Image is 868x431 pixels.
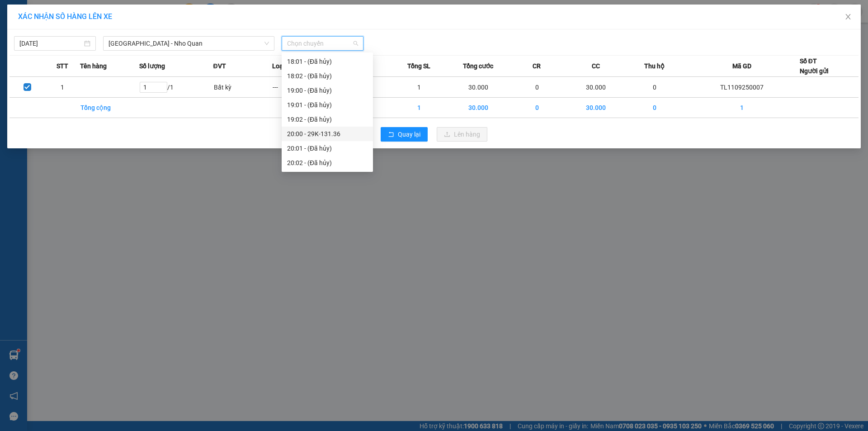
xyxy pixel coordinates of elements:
[80,61,107,71] span: Tên hàng
[272,61,301,71] span: Loại hàng
[287,100,368,110] div: 19:01 - (Đã hủy)
[508,77,566,98] td: 0
[390,98,448,118] td: 1
[99,66,157,85] h1: TL1109250007
[11,11,57,57] img: logo.jpg
[108,37,269,50] span: Hà Nội - Nho Quan
[449,77,508,98] td: 30.000
[264,41,269,46] span: down
[139,61,165,71] span: Số lượng
[287,143,368,153] div: 20:01 - (Đã hủy)
[213,77,272,98] td: Bất kỳ
[592,61,600,71] span: CC
[398,129,420,139] span: Quay lại
[287,85,368,95] div: 19:00 - (Đã hủy)
[45,77,80,98] td: 1
[57,61,68,71] span: STT
[50,22,205,33] li: Số 2 [PERSON_NAME], [GEOGRAPHIC_DATA]
[287,158,368,168] div: 20:02 - (Đã hủy)
[835,5,861,30] button: Close
[533,61,541,71] span: CR
[139,77,213,98] td: / 1
[11,66,98,111] b: GỬI : VP [PERSON_NAME]
[287,129,368,139] div: 20:00 - 29K-131.36
[844,13,852,20] span: close
[287,37,358,50] span: Chọn chuyến
[625,98,684,118] td: 0
[625,77,684,98] td: 0
[287,114,368,124] div: 19:02 - (Đã hủy)
[50,33,205,45] li: Hotline: 19003086
[732,61,751,71] span: Mã GD
[644,61,665,71] span: Thu hộ
[272,77,331,98] td: ---
[684,77,799,98] td: TL1109250007
[463,61,493,71] span: Tổng cước
[18,12,112,21] span: XÁC NHẬN SỐ HÀNG LÊN XE
[566,77,625,98] td: 30.000
[381,127,428,142] button: rollbackQuay lại
[73,10,182,22] b: Duy Khang Limousine
[508,98,566,118] td: 0
[390,77,448,98] td: 1
[80,98,139,118] td: Tổng cộng
[85,47,170,58] b: Gửi khách hàng
[800,56,829,76] div: Số ĐT Người gửi
[287,57,368,66] div: 18:01 - (Đã hủy)
[213,61,226,71] span: ĐVT
[449,98,508,118] td: 30.000
[566,98,625,118] td: 30.000
[684,98,799,118] td: 1
[19,38,82,48] input: 11/09/2025
[437,127,487,142] button: uploadLên hàng
[287,71,368,81] div: 18:02 - (Đã hủy)
[388,131,394,138] span: rollback
[407,61,430,71] span: Tổng SL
